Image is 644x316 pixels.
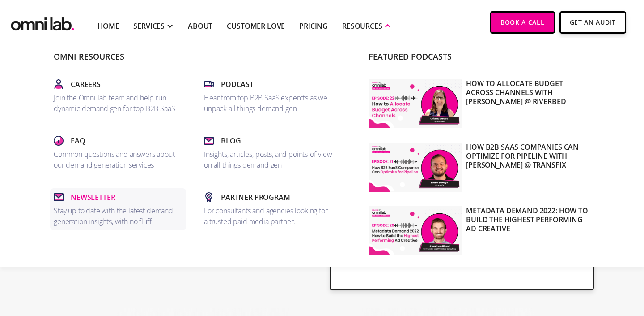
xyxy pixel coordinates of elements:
[9,11,76,33] img: Omni Lab: B2B SaaS Demand Generation Agency
[342,21,382,31] div: RESOURCES
[54,149,182,170] p: Common questions and answers about our demand generation services
[221,192,290,203] p: Partner Program
[365,203,594,259] a: Metadata Demand 2022: How to Build the Highest Performing Ad Creative
[369,52,597,68] p: Featured Podcasts
[54,52,340,68] p: Omni Resources
[365,75,594,132] a: How to Allocate Budget Across Channels with [PERSON_NAME] @ Riverbed
[204,205,333,227] p: For consultants and agencies looking for a trusted paid media partner.
[204,92,333,114] p: Hear from top B2B SaaS expercts as we unpack all things demand gen
[54,205,182,227] p: Stay up to date with the latest demand generation insights, with no fluff
[227,21,285,31] a: Customer Love
[365,139,594,195] a: How B2B SaaS Companies Can Optimize for Pipeline with [PERSON_NAME] @ Transfix
[200,75,336,117] a: PodcastHear from top B2B SaaS expercts as we unpack all things demand gen
[9,11,76,33] a: home
[204,149,333,170] p: Insights, articles, posts, and points-of-view on all things demand gen
[466,143,590,192] p: How B2B SaaS Companies Can Optimize for Pipeline with [PERSON_NAME] @ Transfix
[54,92,182,114] p: Join the Omni lab team and help run dynamic demand gen for top B2B SaaS
[599,273,644,316] iframe: Chat Widget
[466,206,590,255] p: Metadata Demand 2022: How to Build the Highest Performing Ad Creative
[71,192,115,203] p: Newsletter
[71,135,85,146] p: Faq
[71,79,101,90] p: Careers
[188,21,212,31] a: About
[133,21,165,31] div: SERVICES
[200,132,336,174] a: BlogInsights, articles, posts, and points-of-view on all things demand gen
[50,75,186,117] a: CareersJoin the Omni lab team and help run dynamic demand gen for top B2B SaaS
[50,188,186,230] a: NewsletterStay up to date with the latest demand generation insights, with no fluff
[299,21,328,31] a: Pricing
[466,79,590,128] p: How to Allocate Budget Across Channels with [PERSON_NAME] @ Riverbed
[97,21,119,31] a: Home
[221,135,241,146] p: Blog
[559,11,626,34] a: Get An Audit
[221,79,254,90] p: Podcast
[200,188,336,230] a: Partner ProgramFor consultants and agencies looking for a trusted paid media partner.
[490,11,555,34] a: Book a Call
[50,132,186,174] a: FaqCommon questions and answers about our demand generation services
